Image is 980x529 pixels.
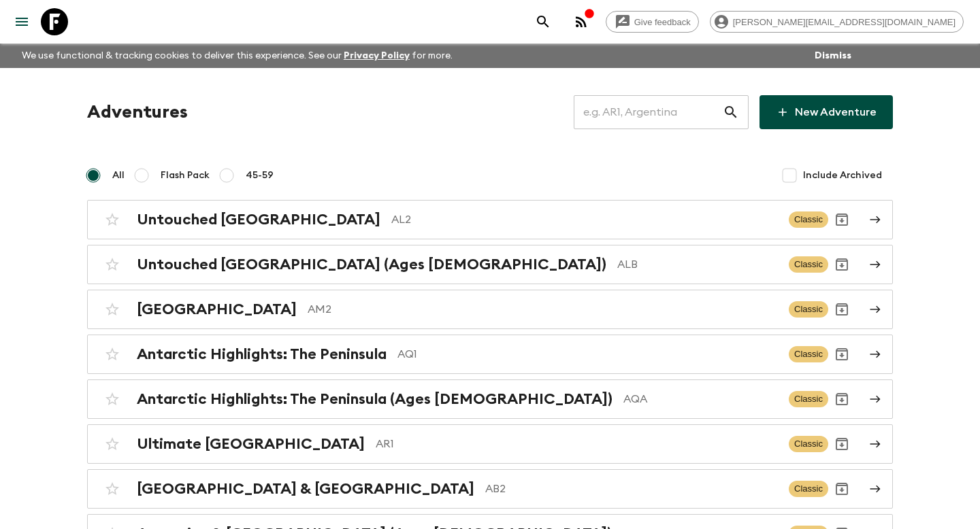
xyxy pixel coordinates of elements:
[789,301,828,318] span: Classic
[606,11,699,33] a: Give feedback
[137,211,380,228] h2: Untouched [GEOGRAPHIC_DATA]
[137,390,612,408] h2: Antarctic Highlights: The Peninsula (Ages [DEMOGRAPHIC_DATA])
[828,386,855,413] button: Archive
[828,296,855,323] button: Archive
[828,206,855,233] button: Archive
[789,436,828,452] span: Classic
[623,391,778,407] p: AQA
[112,169,125,182] span: All
[87,245,893,284] a: Untouched [GEOGRAPHIC_DATA] (Ages [DEMOGRAPHIC_DATA])ALBClassicArchive
[87,335,893,374] a: Antarctic Highlights: The PeninsulaAQ1ClassicArchive
[137,345,387,363] h2: Antarctic Highlights: The Peninsula
[376,436,778,452] p: AR1
[789,346,828,362] span: Classic
[828,341,855,368] button: Archive
[137,256,606,273] h2: Untouched [GEOGRAPHIC_DATA] (Ages [DEMOGRAPHIC_DATA])
[137,301,297,318] h2: [GEOGRAPHIC_DATA]
[344,51,410,61] a: Privacy Policy
[529,8,557,35] button: search adventures
[87,379,893,419] a: Antarctic Highlights: The Peninsula (Ages [DEMOGRAPHIC_DATA])AQAClassicArchive
[308,301,778,318] p: AM2
[617,256,778,273] p: ALB
[87,99,188,126] h1: Adventures
[725,17,963,27] span: [PERSON_NAME][EMAIL_ADDRESS][DOMAIN_NAME]
[246,169,274,182] span: 45-59
[137,435,365,453] h2: Ultimate [GEOGRAPHIC_DATA]
[574,93,723,131] input: e.g. AR1, Argentina
[137,480,474,498] h2: [GEOGRAPHIC_DATA] & [GEOGRAPHIC_DATA]
[87,424,893,464] a: Ultimate [GEOGRAPHIC_DATA]AR1ClassicArchive
[710,11,964,33] div: [PERSON_NAME][EMAIL_ADDRESS][DOMAIN_NAME]
[391,211,778,228] p: AL2
[16,44,458,68] p: We use functional & tracking cookies to deliver this experience. See our for more.
[161,169,210,182] span: Flash Pack
[789,256,828,273] span: Classic
[789,481,828,497] span: Classic
[828,251,855,278] button: Archive
[759,95,893,129] a: New Adventure
[87,469,893,509] a: [GEOGRAPHIC_DATA] & [GEOGRAPHIC_DATA]AB2ClassicArchive
[485,481,778,497] p: AB2
[803,169,882,182] span: Include Archived
[789,391,828,407] span: Classic
[828,430,855,458] button: Archive
[789,211,828,228] span: Classic
[828,475,855,502] button: Archive
[811,46,855,65] button: Dismiss
[87,200,893,239] a: Untouched [GEOGRAPHIC_DATA]AL2ClassicArchive
[87,290,893,329] a: [GEOGRAPHIC_DATA]AM2ClassicArchive
[397,346,778,362] p: AQ1
[8,8,35,35] button: menu
[627,17,698,27] span: Give feedback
